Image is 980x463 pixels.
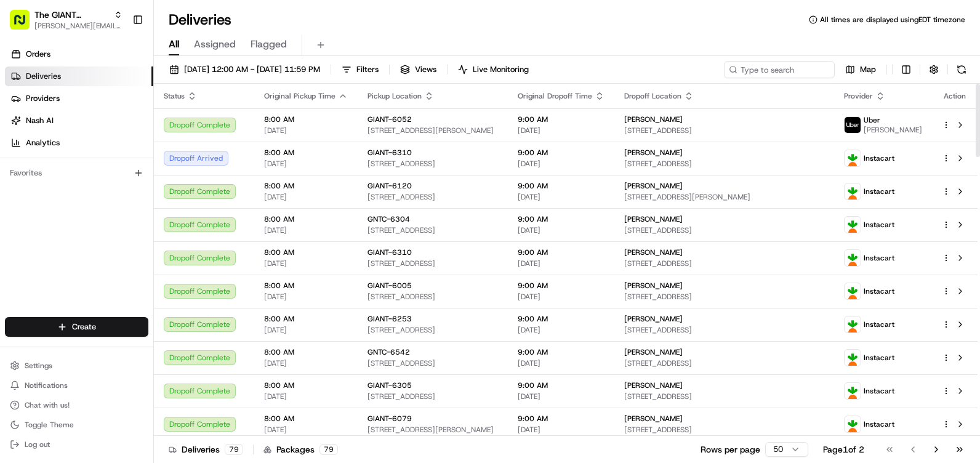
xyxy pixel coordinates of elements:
span: [PERSON_NAME] [624,414,683,424]
span: Toggle Theme [25,420,74,430]
div: Packages [263,443,338,456]
span: 9:00 AM [518,214,604,224]
span: Views [415,64,436,75]
span: [PERSON_NAME] [624,115,683,124]
span: Provider [844,91,873,101]
div: 📗 [12,180,22,190]
span: Uber [864,115,880,125]
span: [PERSON_NAME] [624,214,683,224]
span: [PERSON_NAME] [624,148,683,158]
div: Start new chat [42,118,202,130]
span: Knowledge Base [25,179,94,191]
span: 8:00 AM [264,115,348,124]
span: 8:00 AM [264,347,348,357]
span: [DATE] [264,192,348,202]
button: The GIANT Company [34,9,109,21]
span: [DATE] [518,392,604,401]
span: Log out [25,440,50,449]
span: [DATE] [264,325,348,335]
div: 79 [225,444,243,455]
span: [PERSON_NAME] [624,347,683,357]
span: Nash AI [26,115,54,126]
span: [STREET_ADDRESS] [367,392,498,401]
span: [DATE] [264,126,348,135]
span: 8:00 AM [264,181,348,191]
span: Instacart [864,419,894,429]
span: API Documentation [116,179,198,191]
span: GNTC-6304 [367,214,410,224]
span: [PERSON_NAME] [624,248,683,257]
div: 💻 [104,180,114,190]
span: [STREET_ADDRESS] [367,192,498,202]
span: 8:00 AM [264,380,348,390]
span: [STREET_ADDRESS] [367,259,498,268]
span: [DATE] [264,259,348,268]
span: [PERSON_NAME] [624,314,683,324]
span: [STREET_ADDRESS][PERSON_NAME] [624,192,825,202]
span: GIANT-6120 [367,181,412,191]
span: 9:00 AM [518,380,604,390]
a: Deliveries [5,66,153,86]
button: Create [5,317,148,337]
img: profile_instacart_ahold_partner.png [845,350,861,366]
div: We're available if you need us! [42,130,156,140]
span: [PERSON_NAME] [864,125,922,135]
img: profile_instacart_ahold_partner.png [845,150,861,166]
span: 9:00 AM [518,248,604,257]
span: [PERSON_NAME] [624,380,683,390]
span: All times are displayed using EDT timezone [820,15,965,25]
input: Type to search [724,61,835,78]
span: [STREET_ADDRESS] [367,292,498,302]
img: 1736555255976-a54dd68f-1ca7-489b-9aae-adbdc363a1c4 [12,118,34,140]
img: profile_instacart_ahold_partner.png [845,283,861,299]
span: [PERSON_NAME][EMAIL_ADDRESS][PERSON_NAME][DOMAIN_NAME] [34,21,122,31]
img: profile_instacart_ahold_partner.png [845,316,861,332]
span: [STREET_ADDRESS] [624,325,825,335]
div: Favorites [5,163,148,183]
span: GIANT-6005 [367,281,412,291]
span: Assigned [194,37,236,52]
span: [PERSON_NAME] [624,181,683,191]
button: Chat with us! [5,397,148,414]
span: Instacart [864,320,894,329]
span: [STREET_ADDRESS] [624,425,825,435]
a: Powered byPylon [87,208,149,218]
span: Instacart [864,153,894,163]
span: Pickup Location [367,91,422,101]
span: [DATE] 12:00 AM - [DATE] 11:59 PM [184,64,320,75]
span: Pylon [122,209,149,218]
a: Analytics [5,133,153,153]
span: [STREET_ADDRESS] [624,126,825,135]
span: [STREET_ADDRESS] [624,358,825,368]
div: 79 [319,444,338,455]
img: profile_instacart_ahold_partner.png [845,383,861,399]
img: profile_uber_ahold_partner.png [845,117,861,133]
button: [DATE] 12:00 AM - [DATE] 11:59 PM [164,61,326,78]
span: [STREET_ADDRESS] [367,358,498,368]
span: [DATE] [518,225,604,235]
span: 8:00 AM [264,248,348,257]
span: [DATE] [518,159,604,169]
span: 8:00 AM [264,148,348,158]
a: 📗Knowledge Base [7,174,99,196]
span: Notifications [25,380,68,390]
span: Instacart [864,187,894,196]
span: Instacart [864,253,894,263]
span: Filters [356,64,379,75]
span: [STREET_ADDRESS] [624,259,825,268]
span: [DATE] [518,325,604,335]
span: Instacart [864,220,894,230]
span: [DATE] [518,358,604,368]
button: Live Monitoring [452,61,534,78]
span: [STREET_ADDRESS] [367,325,498,335]
span: [STREET_ADDRESS] [624,292,825,302]
span: GIANT-6079 [367,414,412,424]
img: Nash [12,12,37,37]
span: 9:00 AM [518,148,604,158]
span: Dropoff Location [624,91,681,101]
button: Toggle Theme [5,416,148,433]
button: Notifications [5,377,148,394]
a: Providers [5,89,153,108]
span: 9:00 AM [518,414,604,424]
